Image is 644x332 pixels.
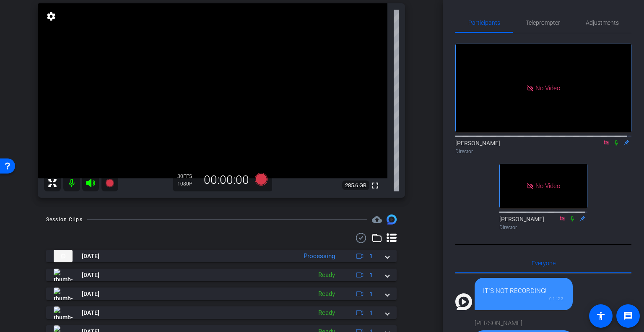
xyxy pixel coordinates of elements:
img: Profile [455,293,472,310]
div: Director [455,148,631,155]
mat-icon: accessibility [596,311,606,321]
span: 1 [369,308,373,317]
span: 285.6 GB [342,180,369,191]
img: Session clips [387,214,397,225]
div: [PERSON_NAME] [499,215,587,231]
span: [DATE] [82,252,99,261]
div: Director [499,224,587,231]
img: thumb-nail [54,250,73,262]
mat-expansion-panel-header: thumb-nail[DATE]Ready1 [46,306,397,319]
mat-icon: fullscreen [370,180,380,191]
div: [PERSON_NAME] [455,139,631,155]
div: IT"S NOT RECORDING! [483,286,564,296]
img: thumb-nail [54,269,73,281]
span: FPS [183,173,192,179]
div: Ready [314,308,339,318]
div: Ready [314,270,339,280]
mat-icon: message [623,311,633,321]
img: thumb-nail [54,306,73,319]
mat-expansion-panel-header: thumb-nail[DATE]Ready1 [46,288,397,300]
div: 30 [177,173,198,180]
div: 01:23 [483,295,564,302]
span: No Video [535,84,560,91]
span: Participants [468,20,500,26]
span: Adjustments [586,20,619,26]
span: 1 [369,252,373,261]
div: Session Clips [46,215,83,224]
span: [DATE] [82,271,99,280]
img: thumb-nail [54,288,73,300]
div: Ready [314,289,339,299]
span: [DATE] [82,308,99,317]
span: No Video [535,182,560,190]
span: 1 [369,290,373,298]
span: Teleprompter [526,20,560,26]
mat-icon: settings [45,11,57,21]
mat-expansion-panel-header: thumb-nail[DATE]Processing1 [46,250,397,262]
div: Processing [299,251,339,261]
div: 1080P [177,180,198,187]
span: Everyone [532,260,556,266]
mat-icon: cloud_upload [372,214,382,225]
span: 1 [369,271,373,280]
span: Destinations for your clips [372,214,382,225]
mat-expansion-panel-header: thumb-nail[DATE]Ready1 [46,269,397,281]
div: 00:00:00 [198,173,254,187]
span: [DATE] [82,290,99,298]
div: [PERSON_NAME] [475,319,573,328]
